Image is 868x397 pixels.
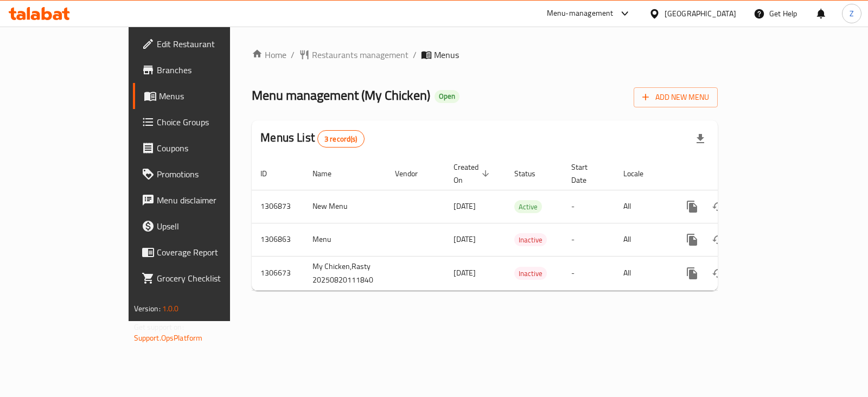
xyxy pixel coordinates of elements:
span: Menu disclaimer [157,194,265,207]
td: My Chicken,Rasty 20250820111840 [304,256,386,290]
a: Grocery Checklist [133,265,273,291]
span: Menus [434,48,459,61]
span: 1.0.0 [162,302,179,316]
span: Vendor [395,167,432,180]
a: Promotions [133,161,273,187]
span: Version: [134,302,161,316]
span: Open [435,92,459,101]
span: [DATE] [454,199,476,213]
span: Name [312,167,346,180]
span: Get support on: [134,320,184,334]
td: All [615,223,671,256]
span: Status [514,167,550,180]
span: Active [514,201,542,213]
span: Grocery Checklist [157,272,265,285]
a: Edit Restaurant [133,31,273,57]
table: enhanced table [252,157,792,291]
span: Coupons [157,142,265,155]
div: Inactive [514,233,547,246]
span: Locale [623,167,658,180]
span: ID [260,167,281,180]
td: - [563,190,615,223]
button: more [679,260,705,286]
span: Menu management ( My Chicken ) [252,83,430,107]
li: / [413,48,417,61]
li: / [291,48,295,61]
a: Upsell [133,213,273,239]
a: Choice Groups [133,109,273,135]
span: Restaurants management [312,48,409,61]
span: Z [850,8,854,20]
button: Change Status [705,227,731,253]
div: [GEOGRAPHIC_DATA] [665,8,736,20]
span: Created On [454,161,493,187]
td: 1306873 [252,190,304,223]
td: 1306863 [252,223,304,256]
td: Menu [304,223,386,256]
div: Active [514,200,542,213]
a: Menus [133,83,273,109]
span: Inactive [514,267,547,280]
div: Inactive [514,267,547,280]
div: Export file [687,126,713,152]
td: New Menu [304,190,386,223]
nav: breadcrumb [252,48,718,61]
span: Menus [159,89,265,103]
span: Edit Restaurant [157,37,265,50]
button: more [679,194,705,220]
span: [DATE] [454,266,476,280]
span: Start Date [571,161,602,187]
td: 1306673 [252,256,304,290]
span: Upsell [157,220,265,233]
a: Support.OpsPlatform [134,331,203,345]
span: 3 record(s) [318,134,364,144]
div: Total records count [317,130,365,148]
a: Coverage Report [133,239,273,265]
span: Coverage Report [157,246,265,259]
span: Choice Groups [157,116,265,129]
span: [DATE] [454,232,476,246]
td: All [615,190,671,223]
a: Menu disclaimer [133,187,273,213]
a: Restaurants management [299,48,409,61]
button: Add New Menu [634,87,718,107]
div: Open [435,90,459,103]
button: more [679,227,705,253]
div: Menu-management [547,7,614,20]
span: Inactive [514,234,547,246]
span: Add New Menu [642,91,709,104]
span: Branches [157,63,265,76]
span: Promotions [157,168,265,181]
button: Change Status [705,260,731,286]
a: Branches [133,57,273,83]
button: Change Status [705,194,731,220]
td: All [615,256,671,290]
h2: Menus List [260,130,364,148]
a: Coupons [133,135,273,161]
th: Actions [671,157,792,190]
td: - [563,256,615,290]
td: - [563,223,615,256]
